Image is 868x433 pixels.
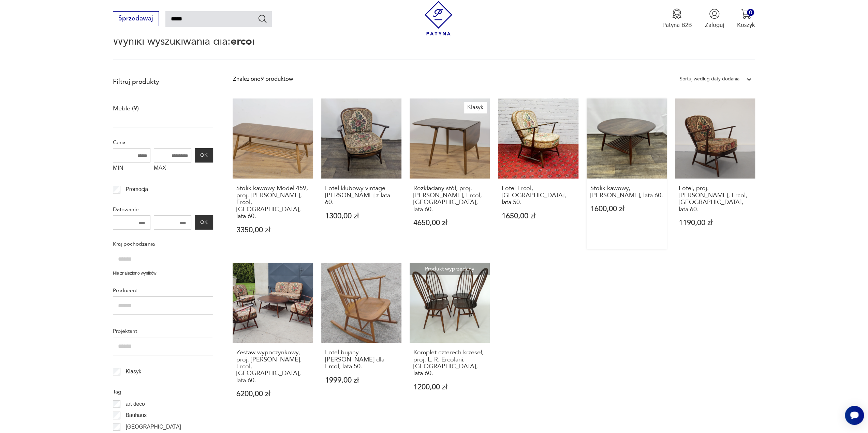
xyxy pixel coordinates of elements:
p: Koszyk [737,21,755,29]
p: Datowanie [113,205,213,214]
img: Ikona koszyka [741,9,751,19]
div: 0 [747,9,754,16]
a: Fotel Ercol, Anglia, lata 50.Fotel Ercol, [GEOGRAPHIC_DATA], lata 50.1650,00 zł [498,98,578,249]
a: Meble (9) [113,103,139,114]
p: Nie znaleziono wyników [113,270,213,277]
p: Filtruj produkty [113,77,213,86]
a: Ikona medaluPatyna B2B [662,9,692,29]
h3: Zestaw wypoczynkowy, proj. [PERSON_NAME], Ercol, [GEOGRAPHIC_DATA], lata 60. [236,349,309,384]
p: Klasyk [126,367,141,376]
a: Zestaw wypoczynkowy, proj. L. Ercolani, Ercol, Wielka Brytania, lata 60.Zestaw wypoczynkowy, proj... [233,263,313,414]
p: 1999,00 zł [325,377,398,384]
p: Patyna B2B [662,21,692,29]
a: Sprzedawaj [113,16,159,22]
span: ercol [231,34,255,48]
p: 1600,00 zł [590,205,663,213]
button: Zaloguj [705,9,724,29]
p: Projektant [113,327,213,336]
p: 1650,00 zł [502,213,575,220]
img: Ikonka użytkownika [709,9,720,19]
button: OK [195,215,213,230]
p: [GEOGRAPHIC_DATA] [126,422,181,431]
img: Ikona medalu [672,9,682,19]
p: Wyniki wyszukiwania dla: [113,36,755,60]
a: Stolik kawowy, Lucian Ercolan, lata 60.Stolik kawowy, [PERSON_NAME], lata 60.1600,00 zł [587,98,667,249]
h3: Rozkładany stół, proj. [PERSON_NAME], Ercol, [GEOGRAPHIC_DATA], lata 60. [413,185,486,213]
p: 6200,00 zł [236,390,309,398]
a: Stolik kawowy Model 459, proj. L. Ercolani, Ercol, Wielka Brytania, lata 60.Stolik kawowy Model 4... [233,98,313,249]
iframe: Smartsupp widget button [845,406,864,425]
label: MIN [113,163,150,175]
h3: Komplet czterech krzeseł, proj. L. R. Ercolani, [GEOGRAPHIC_DATA], lata 60. [413,349,486,377]
p: Promocja [126,185,148,194]
p: Zaloguj [705,21,724,29]
div: Sortuj według daty dodania [680,75,739,83]
button: Szukaj [258,14,267,24]
h3: Stolik kawowy, [PERSON_NAME], lata 60. [590,185,663,199]
a: KlasykRozkładany stół, proj. Lucian Ercolani, Ercol, Wielka Brytania, lata 60.Rozkładany stół, pr... [410,98,490,249]
p: Tag [113,387,213,396]
h3: Stolik kawowy Model 459, proj. [PERSON_NAME], Ercol, [GEOGRAPHIC_DATA], lata 60. [236,185,309,220]
button: OK [195,148,213,163]
p: Bauhaus [126,411,147,420]
button: Sprzedawaj [113,11,159,26]
h3: Fotel Ercol, [GEOGRAPHIC_DATA], lata 50. [502,185,575,206]
h3: Fotel klubowy vintage [PERSON_NAME] z lata 60. [325,185,398,206]
p: 1190,00 zł [679,219,752,227]
label: MAX [154,163,191,175]
p: 4650,00 zł [413,219,486,227]
p: Cena [113,138,213,147]
button: 0Koszyk [737,9,755,29]
h3: Fotel, proj. [PERSON_NAME], Ercol, [GEOGRAPHIC_DATA], lata 60. [679,185,752,213]
div: Znaleziono 9 produktów [233,75,293,83]
a: Fotel, proj. L. Ercolani, Ercol, Wielka Brytania, lata 60.Fotel, proj. [PERSON_NAME], Ercol, [GEO... [675,98,755,249]
p: art deco [126,400,145,408]
p: 3350,00 zł [236,227,309,234]
a: Fotel bujany Lucian Ercolani dla Ercol, lata 50.Fotel bujany [PERSON_NAME] dla Ercol, lata 50.199... [321,263,401,414]
p: Kraj pochodzenia [113,239,213,248]
a: Fotel klubowy vintage LUDWIKA ERCOLA z lata 60.Fotel klubowy vintage [PERSON_NAME] z lata 60.1300... [321,98,401,249]
p: Producent [113,286,213,295]
a: Produkt wyprzedanyKomplet czterech krzeseł, proj. L. R. Ercolani, Wielka Brytania, lata 60.Komple... [410,263,490,414]
p: 1200,00 zł [413,384,486,391]
p: 1300,00 zł [325,213,398,220]
button: Patyna B2B [662,9,692,29]
h3: Fotel bujany [PERSON_NAME] dla Ercol, lata 50. [325,349,398,370]
img: Patyna - sklep z meblami i dekoracjami vintage [421,1,456,35]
